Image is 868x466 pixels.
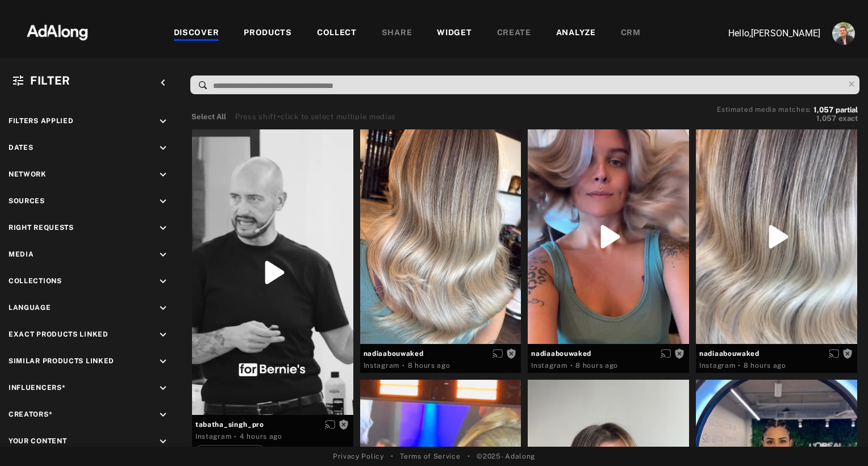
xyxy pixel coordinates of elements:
i: keyboard_arrow_down [157,382,169,394]
span: Rights not requested [674,349,685,357]
div: PRODUCTS [244,27,292,40]
i: keyboard_arrow_down [157,142,169,154]
div: WIDGET [437,27,471,40]
span: Language [9,304,51,312]
span: · [234,432,237,441]
span: nadiaabouwaked [699,349,854,359]
time: 2025-09-23T00:19:59.000Z [744,362,786,370]
span: Rights not requested [842,349,853,357]
button: 1,057partial [813,107,858,113]
div: COLLECT [317,27,357,40]
span: Rights not requested [506,349,516,357]
span: Estimated media matches: [717,106,811,114]
img: ACg8ocLjEk1irI4XXb49MzUGwa4F_C3PpCyg-3CPbiuLEZrYEA=s96-c [832,22,855,45]
button: Select All [191,111,226,123]
i: keyboard_arrow_down [157,115,169,128]
button: 1,057exact [717,113,858,124]
button: Enable diffusion on this media [825,347,842,359]
i: keyboard_arrow_down [157,275,169,288]
div: Instagram [364,360,399,371]
span: Collections [9,277,62,285]
a: Privacy Policy [333,451,384,461]
i: keyboard_arrow_down [157,329,169,341]
div: Press shift+click to select multiple medias [235,111,396,123]
p: Hello, [PERSON_NAME] [707,27,820,40]
span: Sources [9,197,45,205]
span: Rights not requested [339,420,349,428]
button: Account settings [829,19,858,48]
span: · [402,361,405,370]
span: Dates [9,144,34,152]
span: nadiaabouwaked [364,349,518,359]
div: CRM [621,27,641,40]
span: • [468,451,470,461]
time: 2025-09-23T00:19:59.000Z [575,362,618,370]
div: Instagram [195,431,231,442]
span: Media [9,250,34,258]
div: Instagram [699,360,735,371]
span: tabatha_singh_pro [195,419,350,430]
button: Enable diffusion on this media [657,347,674,359]
i: keyboard_arrow_down [157,409,169,421]
span: © 2025 - Adalong [477,451,535,461]
i: keyboard_arrow_down [157,435,169,448]
i: keyboard_arrow_down [157,302,169,314]
span: Filter [30,74,70,87]
span: 1,057 [816,114,836,123]
i: keyboard_arrow_down [157,195,169,208]
span: 1,057 [813,106,833,114]
i: keyboard_arrow_down [157,249,169,261]
span: Exact Products Linked [9,330,108,338]
div: ANALYZE [556,27,596,40]
img: 63233d7d88ed69de3c212112c67096b6.png [7,14,107,48]
span: Filters applied [9,117,74,125]
time: 2025-09-23T04:25:53.000Z [240,433,282,440]
span: · [570,361,573,370]
span: nadiaabouwaked [531,349,686,359]
a: Terms of Service [400,451,460,461]
button: Enable diffusion on this media [489,347,506,359]
span: · [738,361,741,370]
i: keyboard_arrow_down [157,355,169,368]
span: Creators* [9,410,52,418]
div: DISCOVER [174,27,219,40]
div: CREATE [497,27,531,40]
div: Instagram [531,360,567,371]
span: Influencers* [9,384,65,392]
button: Enable diffusion on this media [322,418,339,430]
i: keyboard_arrow_down [157,222,169,234]
span: Your Content [9,437,66,445]
i: keyboard_arrow_down [157,169,169,181]
span: • [391,451,394,461]
span: Similar Products Linked [9,357,114,365]
i: keyboard_arrow_left [157,77,169,89]
time: 2025-09-23T00:19:59.000Z [408,362,450,370]
span: Right Requests [9,224,74,232]
div: SHARE [382,27,412,40]
span: Network [9,170,47,178]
